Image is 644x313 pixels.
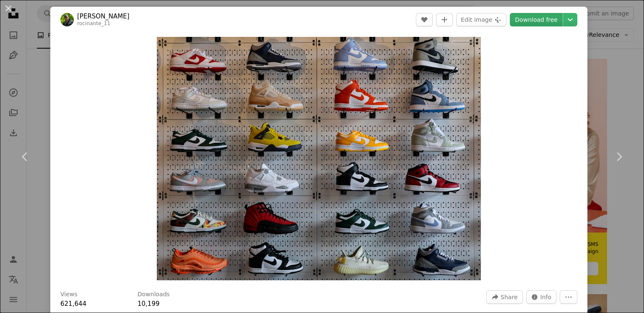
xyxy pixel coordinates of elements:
[560,290,577,304] button: More Actions
[416,13,433,26] button: Like
[60,300,86,308] span: 621,644
[157,37,481,280] button: Zoom in on this image
[563,13,577,26] button: Choose download size
[436,13,453,26] button: Add to Collection
[138,290,170,299] h3: Downloads
[157,37,481,280] img: a display of shoes on a wall in a store
[60,13,74,26] img: Go to Mick Haupt's profile
[501,291,517,303] span: Share
[77,12,130,21] a: [PERSON_NAME]
[77,21,110,26] a: rocinante_11
[138,300,160,308] span: 10,199
[60,290,78,299] h3: Views
[526,290,557,304] button: Stats about this image
[510,13,563,26] a: Download free
[486,290,522,304] button: Share this image
[594,116,644,197] a: Next
[540,291,552,303] span: Info
[456,13,506,26] button: Edit image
